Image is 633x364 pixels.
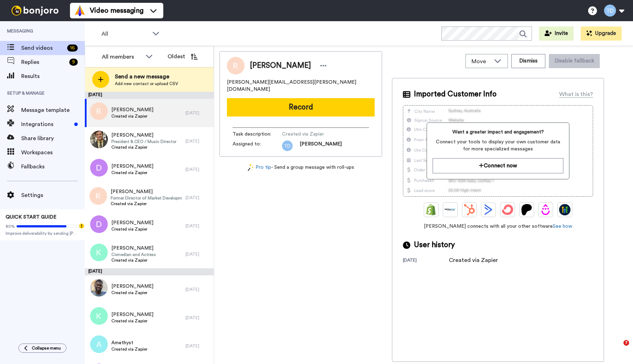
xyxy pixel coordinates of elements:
[85,268,214,275] div: [DATE]
[21,72,85,80] span: Results
[111,106,153,113] span: [PERSON_NAME]
[111,132,176,139] span: [PERSON_NAME]
[227,79,375,93] span: [PERSON_NAME][EMAIL_ADDRESS][PERSON_NAME][DOMAIN_NAME]
[21,162,85,171] span: Fallbacks
[8,6,61,16] img: bj-logo-header-white.svg
[623,340,629,346] span: 7
[445,204,456,215] img: Ontraport
[90,335,108,353] img: a.png
[227,57,245,74] img: Image of Ronald
[233,131,282,138] span: Task description :
[186,110,210,116] div: [DATE]
[219,164,382,171] div: - Send a group message with roll-ups
[90,6,143,16] span: Video messaging
[90,159,108,177] img: d.png
[67,44,78,52] div: 16
[539,26,574,41] a: Invite
[18,344,66,353] button: Collapse menu
[426,204,437,215] img: Shopify
[90,131,108,148] img: 8ab81392-702f-4c20-be04-dc6c2da59c4f.jpg
[6,231,79,236] span: Improve deliverability by sending [PERSON_NAME]’s from your own email
[186,195,210,201] div: [DATE]
[540,204,551,215] img: Drip
[471,57,491,66] span: Move
[90,307,108,325] img: k.png
[248,164,254,171] img: magic-wand.svg
[300,141,342,151] span: [PERSON_NAME]
[90,102,108,120] img: r.png
[111,201,182,207] span: Created via Zapier
[111,311,153,318] span: [PERSON_NAME]
[111,139,176,144] span: President & CEO / Music Director
[502,204,513,215] img: ConvertKit
[111,257,156,263] span: Created via Zapier
[102,53,142,61] div: All members
[111,346,147,352] span: Created via Zapier
[90,215,108,233] img: d.png
[250,60,311,71] span: [PERSON_NAME]
[414,89,497,100] span: Imported Customer Info
[464,204,475,215] img: Hubspot
[115,81,178,86] span: Add new contact or upload CSV
[111,188,182,195] span: [PERSON_NAME]
[186,167,210,172] div: [DATE]
[21,44,64,52] span: Send videos
[90,244,108,261] img: k.png
[233,141,282,151] span: Assigned to:
[282,131,349,138] span: Created via Zapier
[186,315,210,321] div: [DATE]
[186,343,210,349] div: [DATE]
[403,223,593,230] span: [PERSON_NAME] connects with all your other software
[609,340,626,357] iframe: Intercom live chat
[511,54,545,68] button: Dismiss
[111,195,182,201] span: Former Director of Market Development and Spokesperson
[21,191,85,199] span: Settings
[111,290,153,296] span: Created via Zapier
[403,257,449,264] div: [DATE]
[433,138,563,153] span: Connect your tools to display your own customer data for more specialized messages
[85,92,214,99] div: [DATE]
[186,223,210,229] div: [DATE]
[69,59,78,66] div: 9
[74,5,86,16] img: vm-color.svg
[111,170,153,175] span: Created via Zapier
[21,120,71,129] span: Integrations
[227,98,375,117] button: Record
[559,204,570,215] img: GoHighLevel
[186,287,210,292] div: [DATE]
[186,251,210,257] div: [DATE]
[101,30,149,38] span: All
[90,279,108,297] img: 2ee66617-8edb-4211-af12-e69fc3d7a111.jpg
[549,54,600,68] button: Disable fallback
[111,283,153,290] span: [PERSON_NAME]
[483,204,494,215] img: ActiveCampaign
[111,144,176,150] span: Created via Zapier
[111,163,153,170] span: [PERSON_NAME]
[111,226,153,232] span: Created via Zapier
[21,58,66,66] span: Replies
[433,129,563,136] span: Want a greater impact and engagement?
[78,223,85,229] div: Tooltip anchor
[6,223,15,229] span: 80%
[115,72,178,81] span: Send a new message
[186,138,210,144] div: [DATE]
[6,215,57,220] span: QUICK START GUIDE
[21,148,85,157] span: Workspaces
[559,90,593,99] div: What is this?
[162,49,203,64] button: Oldest
[581,26,622,41] button: Upgrade
[553,224,572,229] a: See how
[32,345,61,351] span: Collapse menu
[282,141,293,151] img: td.png
[521,204,532,215] img: Patreon
[111,245,156,252] span: [PERSON_NAME]
[111,339,147,346] span: Amethyst
[111,113,153,119] span: Created via Zapier
[21,134,85,143] span: Share library
[21,106,85,114] span: Message template
[433,158,563,173] button: Connect now
[89,187,107,205] img: r.png
[111,252,156,257] span: Comedian and Actress
[449,256,498,264] div: Created via Zapier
